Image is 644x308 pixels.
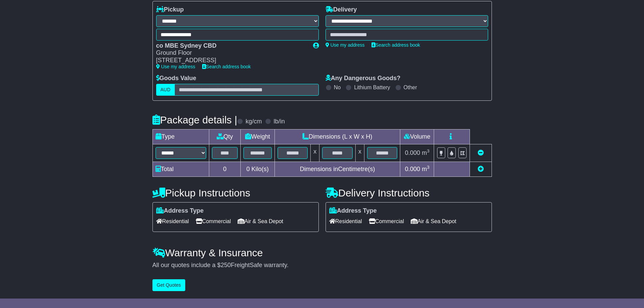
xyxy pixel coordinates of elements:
[311,144,319,162] td: x
[329,207,377,215] label: Address Type
[156,49,306,57] div: Ground Floor
[202,64,251,69] a: Search address book
[152,187,319,198] h4: Pickup Instructions
[152,129,209,144] td: Type
[156,75,196,82] label: Goods Value
[405,149,420,156] span: 0.000
[209,162,241,176] td: 0
[326,6,357,14] label: Delivery
[245,118,262,125] label: kg/cm
[156,42,306,50] div: co MBE Sydney CBD
[355,144,364,162] td: x
[152,162,209,176] td: Total
[156,57,306,64] div: [STREET_ADDRESS]
[405,166,420,172] span: 0.000
[156,216,189,227] span: Residential
[326,187,492,198] h4: Delivery Instructions
[152,279,186,291] button: Get Quotes
[354,84,390,91] label: Lithium Battery
[156,207,204,215] label: Address Type
[156,6,184,14] label: Pickup
[152,262,492,269] div: All our quotes include a $ FreightSafe warranty.
[422,166,430,172] span: m
[152,114,237,125] h4: Package details |
[369,216,404,227] span: Commercial
[196,216,231,227] span: Commercial
[275,129,400,144] td: Dimensions (L x W x H)
[372,42,420,48] a: Search address book
[400,129,434,144] td: Volume
[238,216,283,227] span: Air & Sea Depot
[156,64,195,69] a: Use my address
[478,166,484,172] a: Add new item
[326,75,401,82] label: Any Dangerous Goods?
[156,84,175,96] label: AUD
[209,129,241,144] td: Qty
[246,166,250,172] span: 0
[240,129,275,144] td: Weight
[221,262,231,268] span: 250
[478,149,484,156] a: Remove this item
[422,149,430,156] span: m
[404,84,417,91] label: Other
[152,247,492,258] h4: Warranty & Insurance
[334,84,341,91] label: No
[427,165,430,170] sup: 3
[427,148,430,153] sup: 3
[275,162,400,176] td: Dimensions in Centimetre(s)
[273,118,285,125] label: lb/in
[329,216,362,227] span: Residential
[240,162,275,176] td: Kilo(s)
[411,216,456,227] span: Air & Sea Depot
[326,42,365,48] a: Use my address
